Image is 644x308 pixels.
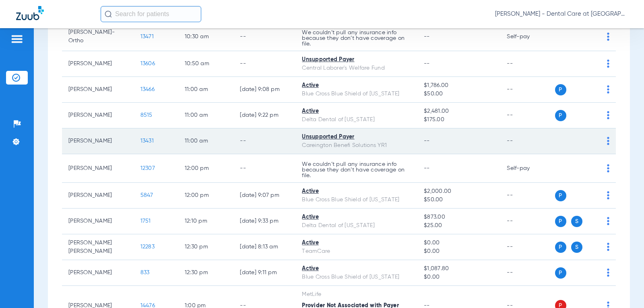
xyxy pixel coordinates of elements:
[607,137,609,145] img: group-dot-blue.svg
[500,154,555,183] td: Self-pay
[424,116,494,124] span: $175.00
[302,107,411,116] div: Active
[495,10,628,18] span: [PERSON_NAME] - Dental Care at [GEOGRAPHIC_DATA]
[62,51,134,77] td: [PERSON_NAME]
[424,265,494,273] span: $1,087.80
[302,265,411,273] div: Active
[302,221,411,230] div: Delta Dental of [US_STATE]
[500,234,555,260] td: --
[178,183,234,209] td: 12:00 PM
[500,103,555,128] td: --
[302,273,411,281] div: Blue Cross Blue Shield of [US_STATE]
[555,267,566,279] span: P
[500,51,555,77] td: --
[571,216,582,227] span: S
[178,234,234,260] td: 12:30 PM
[62,154,134,183] td: [PERSON_NAME]
[233,23,295,51] td: --
[16,6,44,20] img: Zuub Logo
[500,209,555,234] td: --
[302,133,411,141] div: Unsupported Payer
[424,81,494,90] span: $1,786.00
[424,138,430,144] span: --
[302,187,411,196] div: Active
[500,128,555,154] td: --
[302,161,411,178] p: We couldn’t pull any insurance info because they don’t have coverage on file.
[62,183,134,209] td: [PERSON_NAME]
[607,85,609,93] img: group-dot-blue.svg
[607,111,609,119] img: group-dot-blue.svg
[302,141,411,150] div: Careington Benefi Solutions YR1
[233,154,295,183] td: --
[424,187,494,196] span: $2,000.00
[140,138,154,144] span: 13431
[140,270,150,275] span: 833
[233,183,295,209] td: [DATE] 9:07 PM
[233,77,295,103] td: [DATE] 9:08 PM
[178,209,234,234] td: 12:10 PM
[302,116,411,124] div: Delta Dental of [US_STATE]
[607,33,609,41] img: group-dot-blue.svg
[178,51,234,77] td: 10:50 AM
[62,209,134,234] td: [PERSON_NAME]
[233,234,295,260] td: [DATE] 8:13 AM
[607,164,609,172] img: group-dot-blue.svg
[62,234,134,260] td: [PERSON_NAME] [PERSON_NAME]
[607,191,609,199] img: group-dot-blue.svg
[424,213,494,221] span: $873.00
[302,213,411,221] div: Active
[555,110,566,121] span: P
[233,103,295,128] td: [DATE] 9:22 PM
[424,90,494,98] span: $50.00
[302,81,411,90] div: Active
[500,23,555,51] td: Self-pay
[555,216,566,227] span: P
[424,273,494,281] span: $0.00
[178,77,234,103] td: 11:00 AM
[140,192,153,198] span: 5847
[500,77,555,103] td: --
[62,103,134,128] td: [PERSON_NAME]
[140,34,154,39] span: 13471
[424,247,494,256] span: $0.00
[302,247,411,256] div: TeamCare
[424,165,430,171] span: --
[233,51,295,77] td: --
[555,84,566,95] span: P
[233,128,295,154] td: --
[424,61,430,66] span: --
[178,128,234,154] td: 11:00 AM
[62,77,134,103] td: [PERSON_NAME]
[302,56,411,64] div: Unsupported Payer
[62,128,134,154] td: [PERSON_NAME]
[607,60,609,68] img: group-dot-blue.svg
[424,221,494,230] span: $25.00
[302,290,411,299] div: MetLife
[140,61,155,66] span: 13606
[140,87,155,92] span: 13466
[500,183,555,209] td: --
[424,239,494,247] span: $0.00
[178,103,234,128] td: 11:00 AM
[105,10,112,18] img: Search Icon
[302,239,411,247] div: Active
[62,23,134,51] td: [PERSON_NAME]- Ortho
[140,218,151,224] span: 1751
[140,165,155,171] span: 12307
[302,30,411,47] p: We couldn’t pull any insurance info because they don’t have coverage on file.
[302,64,411,72] div: Central Laborer's Welfare Fund
[424,34,430,39] span: --
[140,112,153,118] span: 8515
[178,23,234,51] td: 10:30 AM
[140,244,155,250] span: 12283
[62,260,134,286] td: [PERSON_NAME]
[571,242,582,253] span: S
[555,190,566,201] span: P
[302,90,411,98] div: Blue Cross Blue Shield of [US_STATE]
[302,196,411,204] div: Blue Cross Blue Shield of [US_STATE]
[178,260,234,286] td: 12:30 PM
[500,260,555,286] td: --
[607,217,609,225] img: group-dot-blue.svg
[424,196,494,204] span: $50.00
[178,154,234,183] td: 12:00 PM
